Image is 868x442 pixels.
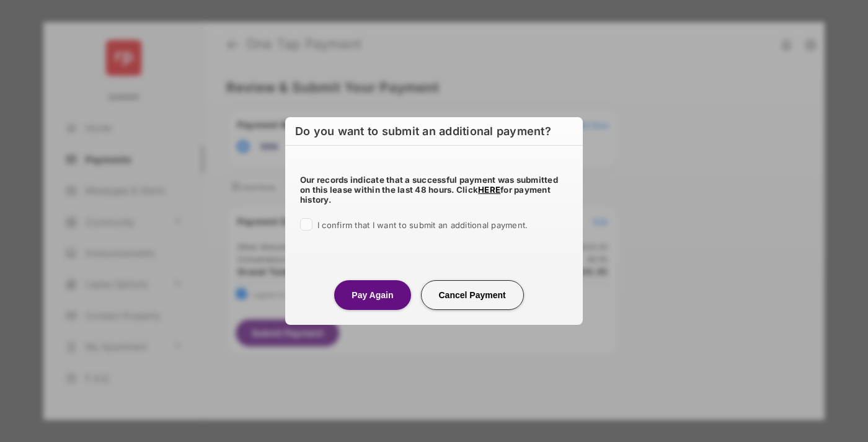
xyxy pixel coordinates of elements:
button: Cancel Payment [421,280,524,310]
button: Pay Again [334,280,410,310]
h6: Do you want to submit an additional payment? [285,117,583,146]
span: I confirm that I want to submit an additional payment. [317,220,528,230]
a: HERE [478,185,500,195]
h5: Our records indicate that a successful payment was submitted on this lease within the last 48 hou... [300,175,568,205]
